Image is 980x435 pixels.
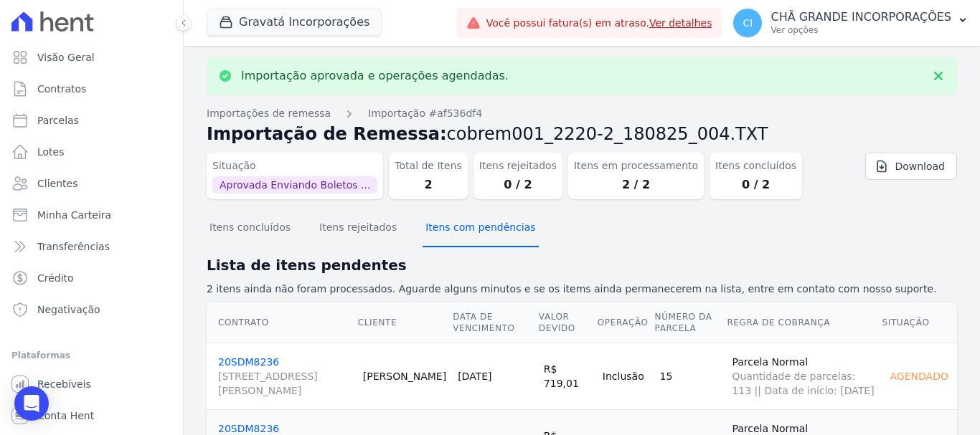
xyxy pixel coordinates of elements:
div: Plataformas [11,347,171,364]
td: [PERSON_NAME] [357,343,452,409]
span: [STREET_ADDRESS][PERSON_NAME] [218,369,352,398]
nav: Breadcrumb [207,106,957,121]
span: Negativação [37,302,100,317]
a: 20SDM8236[STREET_ADDRESS][PERSON_NAME] [218,356,352,398]
span: Parcelas [37,113,79,128]
button: Itens com pendências [423,210,538,247]
a: Crédito [6,264,177,292]
th: Valor devido [538,302,597,343]
span: Minha Carteira [37,208,111,222]
td: 15 [654,343,727,409]
a: Negativação [6,295,177,324]
a: Importações de remessa [207,106,331,121]
dd: 0 / 2 [715,176,796,193]
span: Conta Hent [37,408,94,423]
a: Recebíveis [6,370,177,398]
span: Clientes [37,176,77,191]
h2: Importação de Remessa: [207,121,957,147]
a: Parcelas [6,106,177,135]
th: Número da Parcela [654,302,727,343]
p: Importação aprovada e operações agendadas. [241,69,509,83]
span: Quantidade de parcelas: 113 || Data de início: [DATE] [732,369,875,398]
button: Itens concluídos [207,210,293,247]
th: Regra de Cobrança [726,302,881,343]
button: Itens rejeitados [316,210,400,247]
dd: 0 / 2 [479,176,557,193]
span: cobrem001_2220-2_180825_004.TXT [447,124,768,144]
a: Conta Hent [6,401,177,430]
td: Inclusão [597,343,654,409]
span: CI [743,18,753,28]
th: Situação [882,302,957,343]
div: Open Intercom Messenger [14,386,49,421]
div: Agendado [887,366,951,386]
button: CI CHÃ GRANDE INCORPORAÇÕES Ver opções [722,3,980,43]
a: Visão Geral [6,43,177,72]
p: Ver opções [771,24,951,36]
td: R$ 719,01 [538,343,597,409]
span: Recebíveis [37,377,91,391]
th: Contrato [207,302,357,343]
dt: Itens rejeitados [479,158,557,173]
a: Contratos [6,75,177,103]
h2: Lista de itens pendentes [207,254,957,276]
a: Importação #af536df4 [368,106,482,121]
dd: 2 / 2 [574,176,698,193]
th: Cliente [357,302,452,343]
dt: Itens concluídos [715,158,796,173]
a: Clientes [6,169,177,198]
a: Transferências [6,232,177,261]
dt: Situação [212,158,377,173]
dt: Itens em processamento [574,158,698,173]
span: Crédito [37,271,74,285]
dt: Total de Itens [395,158,462,173]
p: CHÃ GRANDE INCORPORAÇÕES [771,10,951,24]
a: Ver detalhes [649,17,712,29]
span: Você possui fatura(s) em atraso. [486,16,712,31]
button: Gravatá Incorporações [207,9,382,36]
th: Data de Vencimento [452,302,538,343]
p: 2 itens ainda não foram processados. Aguarde alguns minutos e se os items ainda permanecerem na l... [207,282,957,297]
a: Lotes [6,138,177,166]
span: Visão Geral [37,50,95,64]
td: [DATE] [452,343,538,409]
td: Parcela Normal [726,343,881,409]
span: Aprovada Enviando Boletos ... [212,176,377,193]
span: Transferências [37,239,110,254]
th: Operação [597,302,654,343]
span: Lotes [37,145,65,159]
dd: 2 [395,176,462,193]
a: Download [865,153,957,180]
span: Contratos [37,82,86,96]
a: Minha Carteira [6,201,177,229]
